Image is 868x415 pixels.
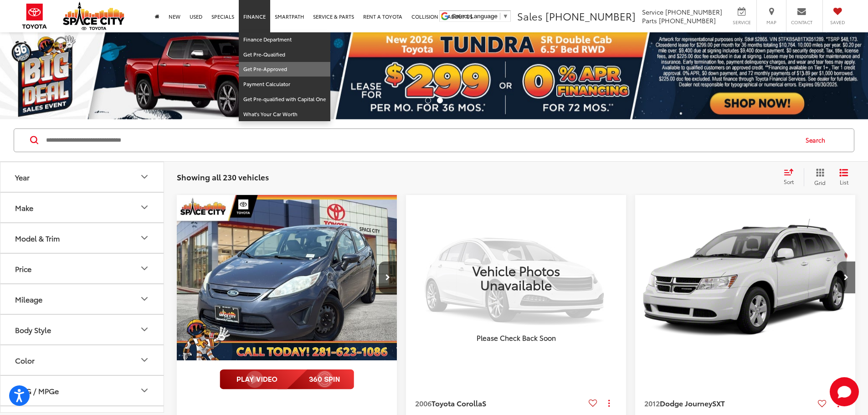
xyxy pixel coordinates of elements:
[239,62,330,77] a: Get Pre-Approved
[503,13,508,20] span: ▼
[832,168,855,186] button: List View
[644,398,814,408] a: 2012Dodge JourneySXT
[176,195,398,361] img: 2013 Ford Fiesta S
[176,195,398,360] div: 2013 Ford Fiesta S 0
[830,377,859,406] svg: Start Chat
[659,16,716,25] span: [PHONE_NUMBER]
[839,178,848,186] span: List
[601,395,617,411] button: Actions
[15,295,42,303] div: Mileage
[177,171,269,182] span: Showing all 230 vehicles
[797,129,838,152] button: Search
[139,263,150,274] div: Price
[379,261,397,293] button: Next image
[660,398,712,408] span: Dodge Journey
[15,386,59,395] div: MPG / MPGe
[761,19,781,26] span: Map
[635,195,856,360] div: 2012 Dodge Journey SXT 0
[415,398,585,408] a: 2006Toyota CorollaS
[804,168,832,186] button: Grid View
[452,13,508,20] a: Select Language​
[239,32,330,47] a: Finance Department
[0,376,164,405] button: MPG / MPGeMPG / MPGe
[139,385,150,396] div: MPG / MPGe
[642,16,657,25] span: Parts
[665,7,722,16] span: [PHONE_NUMBER]
[644,398,660,408] span: 2012
[220,369,354,389] img: full motion video
[830,377,859,406] button: Toggle Chat Window
[139,293,150,304] div: Mileage
[0,254,164,283] button: PricePrice
[0,162,164,192] button: YearYear
[635,195,856,360] a: 2012 Dodge Journey SXT2012 Dodge Journey SXT2012 Dodge Journey SXT2012 Dodge Journey SXT
[15,234,60,242] div: Model & Trim
[139,324,150,335] div: Body Style
[482,398,486,408] span: S
[15,356,35,364] div: Color
[452,13,498,20] span: Select Language
[239,47,330,62] a: Get Pre-Qualified
[0,345,164,375] button: ColorColor
[635,195,856,361] img: 2012 Dodge Journey SXT
[0,223,164,253] button: Model & TrimModel & Trim
[176,195,398,360] a: 2013 Ford Fiesta S2013 Ford Fiesta S2013 Ford Fiesta S2013 Ford Fiesta S
[239,77,330,92] a: Payment Calculator
[63,2,124,30] img: Space City Toyota
[731,19,752,26] span: Service
[784,178,794,185] span: Sort
[15,203,33,212] div: Make
[431,398,482,408] span: Toyota Corolla
[415,398,431,408] span: 2006
[139,202,150,213] div: Make
[406,195,626,360] a: VIEW_DETAILS
[517,9,543,23] span: Sales
[608,400,610,407] span: dropdown dots
[45,129,797,151] input: Search by Make, Model, or Keyword
[139,354,150,365] div: Color
[500,13,500,20] span: ​
[545,9,636,23] span: [PHONE_NUMBER]
[139,171,150,182] div: Year
[406,195,626,360] img: Vehicle Photos Unavailable Please Check Back Soon
[0,193,164,222] button: MakeMake
[15,173,30,181] div: Year
[642,7,663,16] span: Service
[0,284,164,314] button: MileageMileage
[15,325,51,334] div: Body Style
[791,19,812,26] span: Contact
[0,315,164,344] button: Body StyleBody Style
[779,168,804,186] button: Select sort value
[827,19,847,26] span: Saved
[239,92,330,107] a: Get Pre-qualified with Capital One
[15,264,31,273] div: Price
[814,179,826,186] span: Grid
[139,232,150,243] div: Model & Trim
[837,261,855,293] button: Next image
[239,107,330,122] a: What's Your Car Worth
[712,398,725,408] span: SXT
